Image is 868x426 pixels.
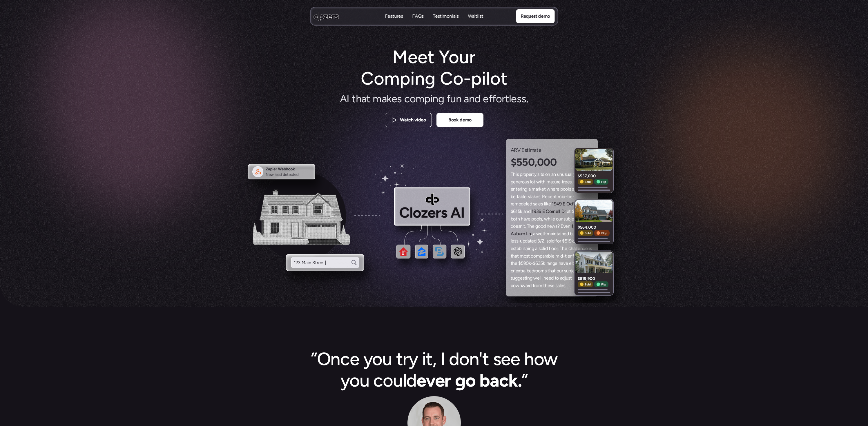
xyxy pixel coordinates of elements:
[516,208,518,215] span: 1
[551,215,552,223] span: l
[564,230,566,238] span: e
[544,215,548,223] span: w
[561,208,565,215] span: D
[527,178,529,185] span: s
[562,171,565,178] span: u
[536,208,539,215] span: 3
[545,193,548,201] span: e
[537,237,540,245] span: 3
[412,19,423,26] p: FAQs
[529,223,532,230] span: h
[548,193,550,201] span: c
[545,171,548,178] span: o
[543,230,544,238] span: l
[531,171,532,178] span: r
[521,230,523,238] span: r
[540,178,541,185] span: i
[559,215,561,223] span: u
[546,200,548,208] span: k
[549,223,552,230] span: e
[520,208,522,215] span: k
[540,237,542,245] span: /
[560,237,561,245] span: r
[537,200,539,208] span: l
[436,113,483,127] a: Book demo
[563,200,565,208] span: E
[366,92,370,106] span: t
[553,230,554,238] span: i
[464,92,469,106] span: a
[563,178,565,185] span: r
[547,230,551,238] span: m
[556,208,558,215] span: e
[550,215,552,223] span: i
[548,237,551,245] span: o
[542,215,543,223] span: ,
[523,223,523,230] span: '
[514,237,516,245] span: s
[551,237,552,245] span: l
[483,92,488,106] span: e
[537,171,539,178] span: s
[544,185,546,193] span: t
[513,245,515,252] span: s
[560,185,563,193] span: p
[559,208,560,215] span: l
[527,200,530,208] span: e
[522,178,525,185] span: o
[540,215,542,223] span: s
[530,237,532,245] span: t
[532,209,566,214] a: 1936 E Cornell Dr
[511,171,513,178] span: T
[520,171,522,178] span: p
[534,171,537,178] span: y
[558,193,562,201] span: m
[511,178,513,185] span: g
[534,215,537,223] span: o
[512,200,514,208] span: e
[523,223,525,230] span: t
[513,215,516,223] span: o
[511,146,593,154] h3: ARV Estimate
[563,193,565,201] span: d
[387,92,391,106] span: k
[544,237,546,245] span: ,
[496,92,502,106] span: o
[552,237,554,245] span: d
[352,92,356,106] span: t
[538,185,539,193] span: r
[438,92,444,106] span: g
[517,215,520,223] span: h
[544,230,545,238] span: l
[552,193,555,201] span: n
[512,237,514,245] span: e
[552,201,586,207] a: 1949 E Oxford Dr
[513,223,516,230] span: o
[541,185,544,193] span: e
[356,92,361,106] span: h
[537,215,539,223] span: o
[528,215,530,223] span: e
[561,223,563,230] span: E
[518,208,520,215] span: 5
[516,223,518,230] span: e
[489,92,492,106] span: f
[564,208,566,215] span: r
[561,215,563,223] span: r
[433,13,459,19] p: Testimonials
[516,178,518,185] span: n
[539,171,541,178] span: i
[566,230,569,238] span: d
[385,13,403,20] a: FeaturesFeatures
[563,223,566,230] span: v
[558,178,561,185] span: e
[523,208,526,215] span: a
[557,223,560,230] span: ?
[551,230,553,238] span: a
[562,193,563,201] span: i
[527,223,530,230] span: T
[511,208,513,215] span: $
[513,171,516,178] span: h
[535,200,537,208] span: a
[536,193,538,201] span: e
